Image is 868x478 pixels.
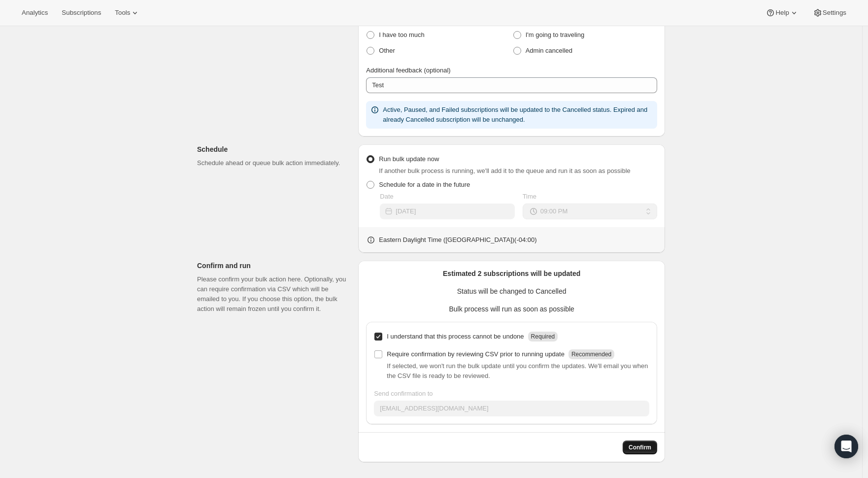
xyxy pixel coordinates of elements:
[16,6,54,20] button: Analytics
[379,235,536,245] p: Eastern Daylight Time ([GEOGRAPHIC_DATA]) ( -04 : 00 )
[366,67,450,74] span: Additional feedback (optional)
[383,105,653,125] p: Active, Paused, and Failed subscriptions will be updated to the Cancelled status. Expired and alr...
[523,193,536,200] span: Time
[380,193,393,200] span: Date
[387,332,524,341] p: I understand that this process cannot be undone
[109,6,146,20] button: Tools
[62,9,101,17] span: Subscriptions
[387,349,565,359] p: Require confirmation by reviewing CSV prior to running update
[374,390,433,397] span: Send confirmation to
[197,261,350,271] p: Confirm and run
[22,9,48,17] span: Analytics
[366,269,657,278] p: Estimated 2 subscriptions will be updated
[526,31,585,38] span: I'm going to traveling
[197,144,350,154] p: Schedule
[623,441,657,454] button: Confirm
[379,155,439,163] span: Run bulk update now
[366,304,657,314] p: Bulk process will run as soon as possible
[379,47,395,54] span: Other
[115,9,130,17] span: Tools
[775,9,789,17] span: Help
[379,181,470,188] span: Schedule for a date in the future
[366,286,657,296] p: Status will be changed to Cancelled
[531,333,555,340] span: Required
[379,167,631,174] span: If another bulk process is running, we'll add it to the queue and run it as soon as possible
[571,351,611,358] span: Recommended
[835,435,858,458] div: Open Intercom Messenger
[56,6,107,20] button: Subscriptions
[197,158,350,168] p: Schedule ahead or queue bulk action immediately.
[629,444,651,451] span: Confirm
[387,362,648,379] span: If selected, we won't run the bulk update until you confirm the updates. We'll email you when the...
[823,9,846,17] span: Settings
[197,274,350,314] p: Please confirm your bulk action here. Optionally, you can require confirmation via CSV which will...
[526,47,572,54] span: Admin cancelled
[760,6,804,20] button: Help
[379,31,425,38] span: I have too much
[807,6,852,20] button: Settings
